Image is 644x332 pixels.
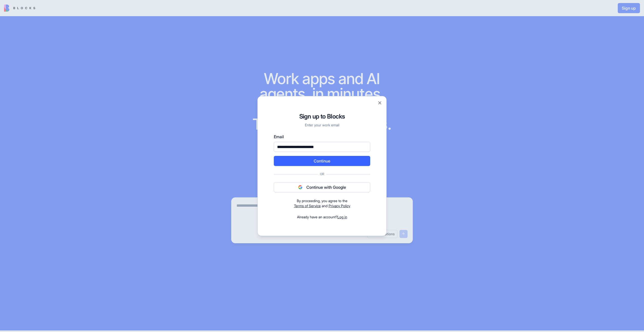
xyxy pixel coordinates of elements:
[274,156,370,166] button: Continue
[274,123,370,128] p: Enter your work email
[274,198,370,203] div: By proceeding, you agree to the
[318,172,326,176] span: Or
[329,204,350,208] a: Privacy Policy
[274,198,370,208] div: and
[274,112,370,121] h1: Sign up to Blocks
[294,204,321,208] a: Terms of Service
[274,182,370,192] button: Continue with Google
[377,100,382,105] button: Close
[298,185,302,189] img: google logo
[337,215,347,219] a: Log in
[274,134,370,140] label: Email
[274,215,370,220] div: Already have an account?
